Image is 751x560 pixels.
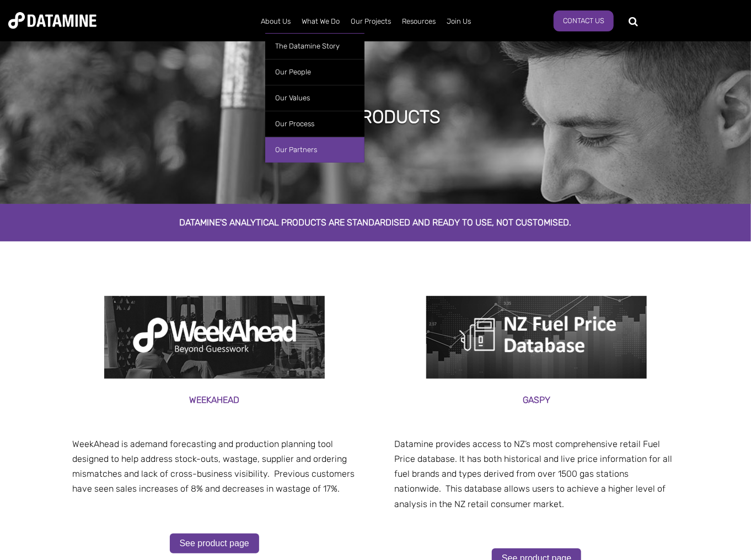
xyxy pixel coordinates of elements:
img: weekahead product page2 [104,296,325,379]
img: NZ fuel price logo of petrol pump, Gaspy product page1 [426,296,647,379]
h3: Gaspy [395,392,679,407]
a: What We Do [296,7,345,36]
div: Domain: [DOMAIN_NAME] [29,29,121,37]
a: Our Partners [265,137,364,163]
span: WeekAhead is a [72,439,135,449]
img: tab_domain_overview_orange.svg [30,64,39,73]
div: Keywords by Traffic [122,65,186,72]
a: Our Process [265,111,364,137]
div: v 4.0.25 [31,18,54,26]
img: tab_keywords_by_traffic_grey.svg [110,64,119,73]
a: About Us [255,7,296,36]
h3: Weekahead [72,392,356,407]
a: Contact Us [554,10,614,31]
div: Domain Overview [42,65,99,72]
a: Our People [265,59,364,85]
p: demand forecasting and production planning tool designed to help address stock-outs, wastage, sup... [72,437,356,497]
a: Our Values [265,85,364,111]
span: Product page [61,244,115,254]
span: our platform [72,418,122,429]
a: The Datamine Story [265,33,364,59]
a: See product page [170,534,259,553]
a: Our Projects [345,7,396,36]
a: Resources [396,7,441,36]
img: website_grey.svg [18,29,26,37]
a: Join Us [441,7,476,36]
h2: Datamine's analytical products are standardised and ready to use, not customised. [61,218,690,228]
img: Datamine [8,12,96,29]
h1: our products [310,105,441,129]
img: logo_orange.svg [18,18,26,26]
span: Datamine provides access to NZ’s most comprehensive retail Fuel Price database. It has both histo... [395,439,673,509]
